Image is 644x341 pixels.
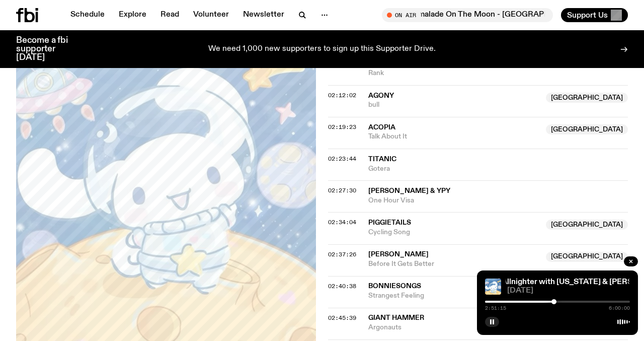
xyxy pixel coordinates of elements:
a: Read [154,8,185,22]
span: Rank [368,69,628,78]
span: Support Us [567,11,608,20]
span: [DATE] [507,287,630,295]
button: 02:19:23 [328,124,356,130]
a: Newsletter [237,8,290,22]
span: Strangest Feeling [368,291,540,301]
span: [PERSON_NAME] & YPY [368,187,450,194]
span: 02:19:23 [328,123,356,131]
button: 02:34:04 [328,220,356,225]
button: 02:45:39 [328,315,356,321]
a: Explore [113,8,152,22]
a: Schedule [64,8,111,22]
span: Argonauts [368,323,540,332]
span: Cycling Song [368,228,540,237]
button: 02:37:26 [328,252,356,257]
span: 02:12:02 [328,91,356,99]
span: 02:37:26 [328,250,356,258]
span: Bonniesongs [368,283,421,290]
span: Titanic [368,156,396,163]
span: [GEOGRAPHIC_DATA] [546,252,628,262]
button: 02:23:44 [328,156,356,162]
span: [PERSON_NAME] [368,251,429,258]
span: Acopia [368,124,395,131]
span: bull [368,100,540,110]
span: [GEOGRAPHIC_DATA] [546,220,628,230]
span: [GEOGRAPHIC_DATA] [546,124,628,134]
span: Giant Hammer [368,314,424,321]
button: 02:27:30 [328,188,356,193]
span: AGONY [368,92,394,99]
span: 2:51:15 [485,306,506,311]
span: Gotera [368,164,628,174]
span: 02:23:44 [328,155,356,163]
h3: Become a fbi supporter [DATE] [16,36,80,62]
span: Piggietails [368,219,411,226]
span: 6:00:00 [609,306,630,311]
button: 02:40:38 [328,284,356,289]
p: We need 1,000 new supporters to sign up this Supporter Drive. [208,45,436,54]
button: On AirMarmalade On The Moon - [GEOGRAPHIC_DATA] [382,8,553,22]
span: 02:40:38 [328,282,356,290]
span: Before It Gets Better [368,259,540,269]
span: One Hour Visa [368,196,628,206]
button: Support Us [561,8,628,22]
span: 02:27:30 [328,186,356,194]
button: 02:12:02 [328,93,356,98]
span: [GEOGRAPHIC_DATA] [546,93,628,103]
a: Volunteer [187,8,235,22]
span: 02:34:04 [328,218,356,226]
span: Talk About It [368,132,540,142]
span: 02:45:39 [328,314,356,322]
